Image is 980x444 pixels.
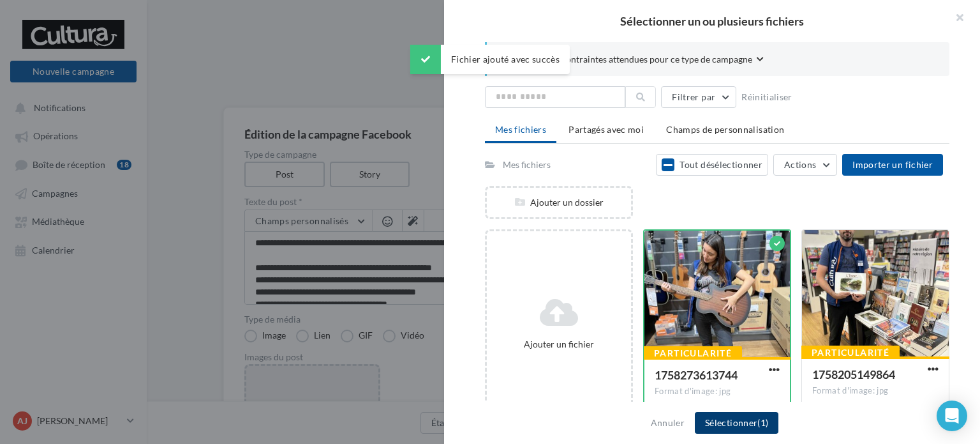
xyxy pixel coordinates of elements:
[656,154,768,176] button: Tout désélectionner
[666,124,784,135] span: Champs de personnalisation
[410,45,570,74] div: Fichier ajouté avec succès
[655,386,780,397] div: Format d'image: jpg
[937,401,967,431] div: Open Intercom Messenger
[464,15,960,27] h2: Sélectionner un ou plusieurs fichiers
[784,159,816,170] span: Actions
[842,154,943,176] button: Importer un fichier
[644,346,742,360] div: Particularité
[487,196,631,209] div: Ajouter un dossier
[495,124,546,135] span: Mes fichiers
[655,368,738,382] span: 1758273613744
[507,53,752,66] span: Consulter les contraintes attendues pour ce type de campagne
[492,338,626,351] div: Ajouter un fichier
[661,86,736,108] button: Filtrer par
[801,346,900,360] div: Particularité
[773,154,837,176] button: Actions
[568,124,644,135] span: Partagés avec moi
[503,158,551,171] div: Mes fichiers
[646,415,690,431] button: Annuler
[695,412,778,434] button: Sélectionner(1)
[507,52,764,68] button: Consulter les contraintes attendues pour ce type de campagne
[757,417,768,428] span: (1)
[736,89,798,105] button: Réinitialiser
[812,385,939,397] div: Format d'image: jpg
[852,159,933,170] span: Importer un fichier
[812,367,895,381] span: 1758205149864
